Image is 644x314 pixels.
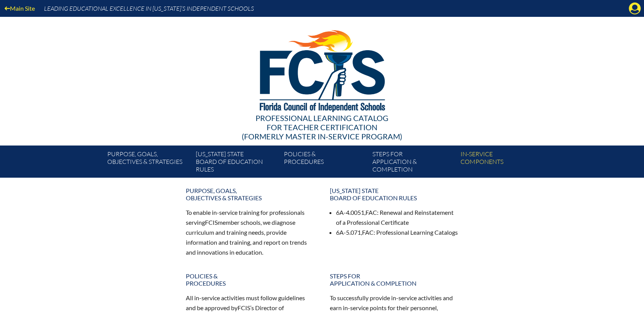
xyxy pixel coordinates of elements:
[336,227,459,237] li: 6A-5.071, : Professional Learning Catalogs
[457,149,546,178] a: In-servicecomponents
[181,269,319,290] a: Policies &Procedures
[629,2,641,15] svg: Manage account
[193,149,281,178] a: [US_STATE] StateBoard of Education rules
[369,149,457,178] a: Steps forapplication & completion
[281,149,369,178] a: Policies &Procedures
[325,184,463,204] a: [US_STATE] StateBoard of Education rules
[238,304,250,311] span: FCIS
[2,3,38,13] a: Main Site
[336,208,459,227] li: 6A-4.0051, : Renewal and Reinstatement of a Professional Certificate
[205,219,218,226] span: FCIS
[243,17,401,121] img: FCISlogo221.eps
[267,123,377,132] span: for Teacher Certification
[325,269,463,290] a: Steps forapplication & completion
[365,209,377,216] span: FAC
[186,208,315,257] p: To enable in-service training for professionals serving member schools, we diagnose curriculum an...
[102,113,543,141] div: Professional Learning Catalog (formerly Master In-service Program)
[362,229,374,236] span: FAC
[104,149,192,178] a: Purpose, goals,objectives & strategies
[181,184,319,204] a: Purpose, goals,objectives & strategies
